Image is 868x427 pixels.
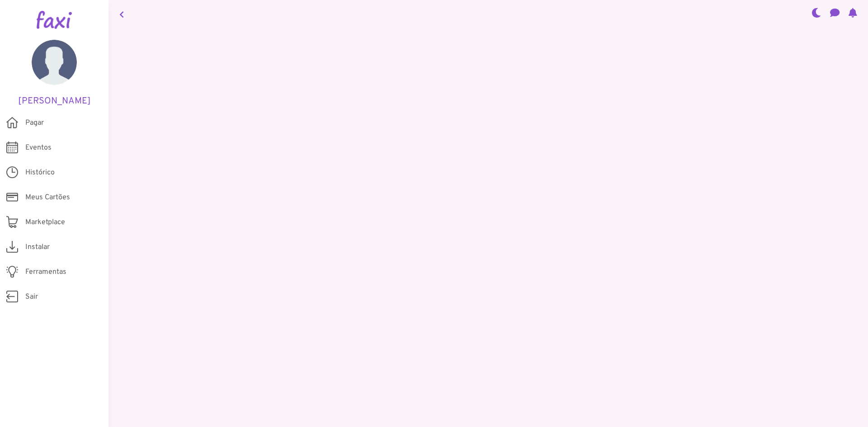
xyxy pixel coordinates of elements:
h5: [PERSON_NAME] [14,96,95,107]
span: Marketplace [25,217,65,228]
span: Pagar [25,117,44,128]
span: Sair [25,291,38,302]
span: Eventos [25,142,52,153]
span: Instalar [25,242,50,253]
span: Ferramentas [25,267,66,277]
span: Meus Cartões [25,192,70,203]
a: [PERSON_NAME] [14,40,95,107]
span: Histórico [25,167,55,178]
